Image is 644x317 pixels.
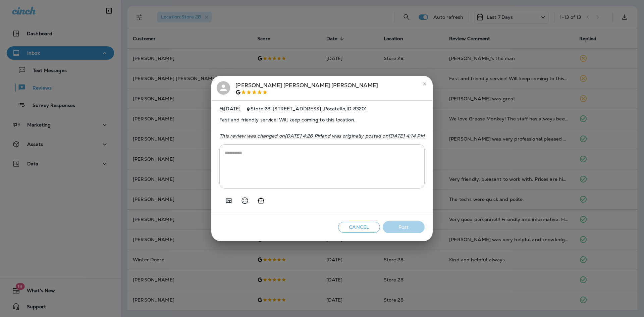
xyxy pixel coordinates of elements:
p: This review was changed on [DATE] 4:26 PM [219,133,425,139]
span: Store 28 - [STREET_ADDRESS] , Pocatello , ID 83201 [251,106,367,112]
button: close [419,78,430,89]
span: and was originally posted on [DATE] 4:14 PM [322,133,425,139]
span: [DATE] [219,106,240,112]
button: Select an emoji [238,194,252,207]
div: [PERSON_NAME] [PERSON_NAME] [PERSON_NAME] [235,81,378,95]
span: Fast and friendly service! Will keep coming to this location. [219,112,425,128]
button: Generate AI response [254,194,268,207]
button: Cancel [338,222,380,233]
button: Add in a premade template [222,194,235,207]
